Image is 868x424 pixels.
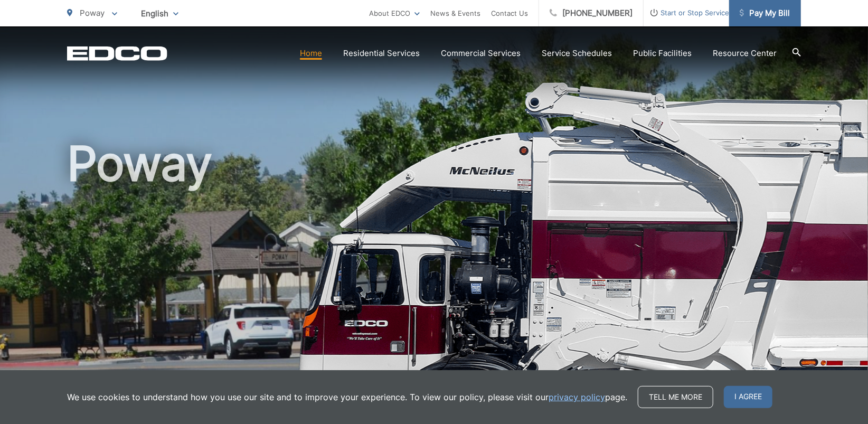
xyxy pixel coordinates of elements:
[740,7,790,20] span: Pay My Bill
[67,46,167,61] a: EDCD logo. Return to the homepage.
[491,7,528,20] a: Contact Us
[67,391,627,403] p: We use cookies to understand how you use our site and to improve your experience. To view our pol...
[633,47,692,60] a: Public Facilities
[542,47,612,60] a: Service Schedules
[80,8,105,18] span: Poway
[300,47,322,60] a: Home
[441,47,521,60] a: Commercial Services
[638,386,713,408] a: Tell me more
[549,391,605,403] a: privacy policy
[133,4,186,23] span: English
[343,47,420,60] a: Residential Services
[713,47,777,60] a: Resource Center
[430,7,480,20] a: News & Events
[724,386,772,408] span: I agree
[369,7,420,20] a: About EDCO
